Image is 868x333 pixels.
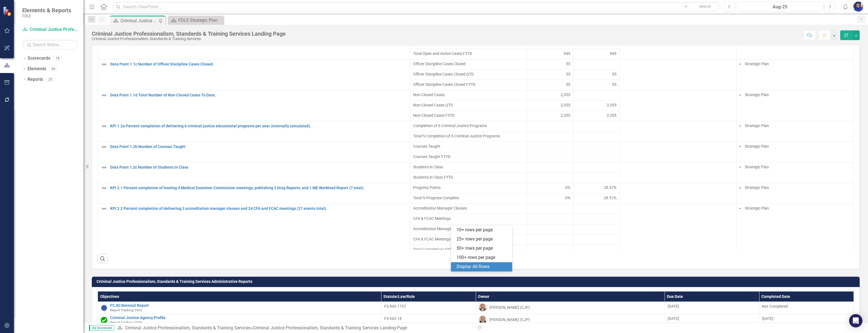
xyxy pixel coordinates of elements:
[527,121,573,131] td: Double-Click to Edit
[413,236,524,242] span: CFA & FCAC Meetings Completed YTD
[610,51,617,56] span: 949
[736,121,854,142] td: Double-Click to Edit
[699,4,711,9] span: Search
[619,59,736,90] td: Double-Click to Edit
[410,203,527,214] td: Double-Click to Edit
[573,183,620,193] td: Double-Click to Edit
[668,304,679,308] span: [DATE]
[736,142,854,162] td: Double-Click to Edit
[527,162,573,172] td: Double-Click to Edit
[46,77,55,82] div: 20
[98,142,410,162] td: Double-Click to Edit Right Click for Context Menu
[98,314,381,326] td: Double-Click to Edit Right Click for Context Menu
[736,203,854,255] td: Double-Click to Edit
[745,165,769,169] span: Strategic Plan
[384,316,402,321] span: FS 943.18
[413,51,524,56] span: Total Open and Active Cases FYTD
[565,195,570,201] span: 0%
[410,214,527,224] td: Double-Click to Edit
[28,66,46,72] a: Elements
[762,316,773,321] span: [DATE]
[573,90,620,100] td: Double-Click to Edit
[736,183,854,203] td: Double-Click to Edit
[120,17,157,24] div: Criminal Justice Professionalism, Standards & Training Services Landing Page
[566,61,570,67] span: 55
[53,56,62,61] div: 18
[98,302,381,314] td: Double-Click to Edit Right Click for Context Menu
[573,142,620,152] td: Double-Click to Edit
[98,59,410,90] td: Double-Click to Edit Right Click for Context Menu
[413,61,524,67] span: Officer Discipline Cases Closed
[736,2,823,12] button: Aug-25
[28,76,43,83] a: Reports
[457,236,509,242] div: 25+ rows per page
[413,154,524,159] span: Courses Taught FYTD
[22,7,71,14] span: Elements & Reports
[413,174,524,180] span: Students in Class FYTD
[849,314,862,327] div: Open Intercom Messenger
[691,3,719,11] button: Search
[92,31,286,37] div: Criminal Justice Professionalism, Standards & Training Services Landing Page
[110,206,407,211] a: KPI 2.2 Percent completion of delivering 3 accreditation manager classes and 24 CFA and FCAC meet...
[527,183,573,193] td: Double-Click to Edit
[607,102,617,108] span: 2,355
[110,93,407,97] a: Data Point 1.1d Total Number of Non-Closed Cases To Date.
[110,308,142,312] span: Report Tracking 2025
[22,26,78,33] a: Criminal Justice Professionalism, Standards & Training Services
[410,121,527,131] td: Double-Click to Edit
[413,92,524,98] span: Non-Closed Cases
[413,71,524,77] span: Officer Discipline Cases Closed QTD
[101,61,107,68] img: Not Defined
[573,59,620,69] td: Double-Click to Edit
[98,203,410,255] td: Double-Click to Edit Right Click for Context Menu
[413,226,524,232] span: Accreditation Manager Classes Completed YTD
[178,17,222,24] div: FDLE Strategic Plan
[101,123,107,130] img: Not Defined
[736,59,854,90] td: Double-Click to Edit
[110,165,407,169] a: Data Point 1.2c Number of Students in Class
[604,185,617,190] span: 28.57%
[566,82,570,87] span: 55
[619,142,736,162] td: Double-Click to Edit
[117,325,472,331] div: »
[410,59,527,69] td: Double-Click to Edit
[413,185,524,190] span: Progress Points
[110,62,407,66] a: Data Point 1.1c Number of Officer Discipline Cases Closed.
[736,90,854,121] td: Double-Click to Edit
[125,325,251,330] a: Criminal Justice Professionalism, Standards & Training Services
[110,145,407,149] a: Data Point 1.2b Number of Courses Taught
[98,121,410,142] td: Double-Click to Edit Right Click for Context Menu
[413,144,524,149] span: Courses Taught
[384,304,406,308] span: FS 943.1757
[612,82,617,87] span: 55
[573,162,620,172] td: Double-Click to Edit
[98,90,410,121] td: Double-Click to Edit Right Click for Context Menu
[413,82,524,87] span: Officer Discipline Cases Closed FYTD
[413,123,524,128] span: Completion of 6 Criminal Justice Programs
[565,185,570,190] span: 0%
[527,214,573,224] td: Double-Click to Edit
[561,92,570,98] span: 2,355
[457,264,509,270] div: Display All Rows
[527,142,573,152] td: Double-Click to Edit
[566,71,570,77] span: 55
[738,4,821,10] div: Aug-25
[410,162,527,172] td: Double-Click to Edit
[745,62,769,66] span: Strategic Plan
[413,164,524,170] span: Students in Class
[527,90,573,100] td: Double-Click to Edit
[413,247,524,252] span: Total Completions FYTD
[169,17,222,24] a: FDLE Strategic Plan
[745,123,769,128] span: Strategic Plan
[479,303,487,311] img: Chris Johnson
[853,2,863,12] img: Somi Akter
[619,121,736,142] td: Double-Click to Edit
[612,71,617,77] span: 55
[110,124,407,128] a: KPI 1.2a Percent completion of delivering 6 criminal justice educational programs per year (inter...
[413,205,524,211] span: Accreditation Manager Classes
[49,67,58,71] div: 46
[413,102,524,108] span: Non-Closed Cases QTD
[413,133,524,139] span: Total % Completion of 6 Criminal Justice Programs
[410,142,527,152] td: Double-Click to Edit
